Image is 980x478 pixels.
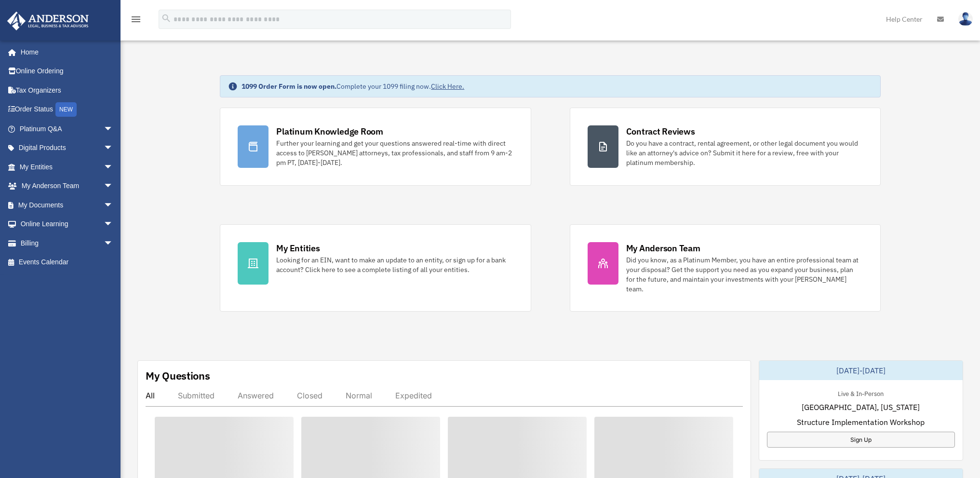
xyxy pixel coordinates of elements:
div: Did you know, as a Platinum Member, you have an entire professional team at your disposal? Get th... [626,255,863,294]
img: User Pic [958,12,973,26]
div: Contract Reviews [626,125,695,137]
a: My Anderson Team Did you know, as a Platinum Member, you have an entire professional team at your... [570,224,881,312]
span: arrow_drop_down [104,138,123,158]
a: Contract Reviews Do you have a contract, rental agreement, or other legal document you would like... [570,108,881,186]
img: Anderson Advisors Platinum Portal [4,12,92,30]
div: My Anderson Team [626,242,700,254]
a: Platinum Q&Aarrow_drop_down [7,119,128,138]
div: Submitted [178,391,215,400]
i: search [161,13,172,24]
a: My Anderson Teamarrow_drop_down [7,177,128,196]
a: Platinum Knowledge Room Further your learning and get your questions answered real-time with dire... [220,108,531,186]
div: Normal [346,391,372,400]
a: My Documentsarrow_drop_down [7,195,128,215]
a: Click Here. [431,82,464,91]
a: My Entitiesarrow_drop_down [7,157,128,177]
a: My Entities Looking for an EIN, want to make an update to an entity, or sign up for a bank accoun... [220,224,531,312]
a: Order StatusNEW [7,100,128,120]
div: My Entities [276,242,320,254]
a: Home [7,42,123,62]
div: Closed [297,391,322,400]
div: Live & In-Person [830,388,891,398]
a: Sign Up [767,432,955,448]
span: arrow_drop_down [104,177,123,196]
i: menu [130,14,142,25]
span: arrow_drop_down [104,215,123,234]
div: My Questions [146,369,210,383]
span: arrow_drop_down [104,157,123,177]
span: arrow_drop_down [104,233,123,253]
div: Looking for an EIN, want to make an update to an entity, or sign up for a bank account? Click her... [276,255,513,274]
a: Online Ordering [7,62,128,81]
span: arrow_drop_down [104,119,123,139]
a: menu [130,17,142,25]
div: Complete your 1099 filing now. [242,82,464,91]
span: arrow_drop_down [104,195,123,215]
a: Events Calendar [7,253,128,272]
div: Expedited [395,391,432,400]
div: All [146,391,155,400]
div: Do you have a contract, rental agreement, or other legal document you would like an attorney's ad... [626,138,863,167]
div: Further your learning and get your questions answered real-time with direct access to [PERSON_NAM... [276,138,513,167]
a: Tax Organizers [7,81,128,100]
span: Structure Implementation Workshop [797,416,925,428]
div: NEW [55,102,77,117]
a: Billingarrow_drop_down [7,233,128,253]
a: Online Learningarrow_drop_down [7,215,128,234]
strong: 1099 Order Form is now open. [242,82,336,91]
div: Answered [238,391,274,400]
span: [GEOGRAPHIC_DATA], [US_STATE] [802,401,920,413]
div: [DATE]-[DATE] [759,361,963,380]
a: Digital Productsarrow_drop_down [7,138,128,158]
div: Platinum Knowledge Room [276,125,383,137]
